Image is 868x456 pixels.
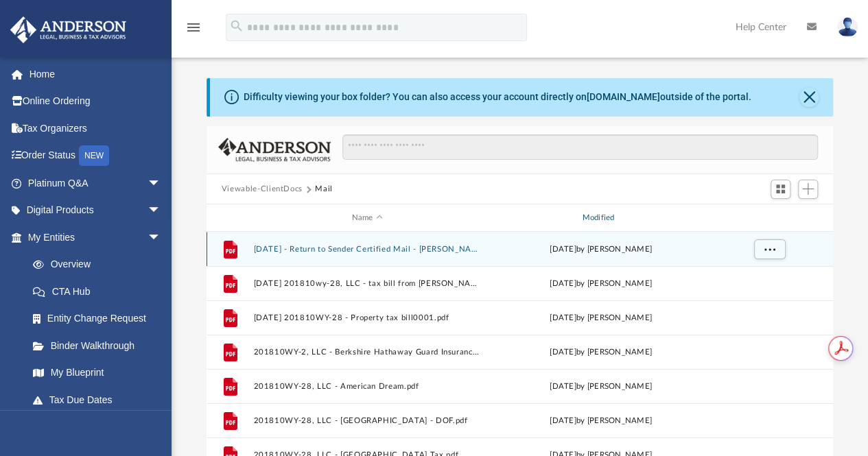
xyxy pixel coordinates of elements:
a: Online Ordering [10,88,182,115]
div: Modified [486,212,714,224]
a: CTA Hub [19,278,182,305]
button: 201810WY-28, LLC - American Dream.pdf [253,382,481,391]
a: Digital Productsarrow_drop_down [10,197,182,224]
span: arrow_drop_down [148,169,175,197]
input: Search files and folders [342,134,818,160]
button: More options [753,239,785,260]
div: [DATE] by [PERSON_NAME] [487,415,715,427]
a: Tax Organizers [10,115,182,142]
img: Anderson Advisors Platinum Portal [6,16,130,43]
button: Mail [315,183,333,195]
div: NEW [79,145,109,166]
div: [DATE] by [PERSON_NAME] [487,278,715,290]
span: arrow_drop_down [148,224,175,252]
button: Add [798,180,819,199]
div: [DATE] by [PERSON_NAME] [487,312,715,324]
a: Overview [19,251,182,278]
a: Order StatusNEW [10,142,182,170]
button: [DATE] - Return to Sender Certified Mail - [PERSON_NAME] - 201810WY-28 LLC 0001.pdf [253,245,481,254]
span: arrow_drop_down [148,197,175,225]
button: Switch to Grid View [771,180,791,199]
div: id [213,212,247,224]
button: 201810WY-2, LLC - Berkshire Hathaway Guard Insurance Company - Amended Policy.pdf [253,348,481,357]
a: My Blueprint [19,359,175,387]
div: Difficulty viewing your box folder? You can also access your account directly on outside of the p... [244,90,751,104]
a: My Entitiesarrow_drop_down [10,224,182,251]
a: Tax Due Dates [19,386,182,413]
button: Close [799,88,819,107]
button: 201810WY-28, LLC - [GEOGRAPHIC_DATA] - DOF.pdf [253,416,481,425]
div: id [720,212,817,224]
a: menu [185,26,202,36]
a: Platinum Q&Aarrow_drop_down [10,169,182,197]
a: Binder Walkthrough [19,332,182,359]
button: [DATE] 201810wy-28, LLC - tax bill from [PERSON_NAME][GEOGRAPHIC_DATA] dist0001.pdf [253,279,481,288]
a: Entity Change Request [19,305,182,333]
div: [DATE] by [PERSON_NAME] [487,243,715,256]
div: [DATE] by [PERSON_NAME] [487,381,715,393]
div: Name [253,212,480,224]
i: search [229,19,244,34]
i: menu [185,19,202,36]
button: Viewable-ClientDocs [222,183,303,195]
img: User Pic [837,17,858,37]
div: [DATE] by [PERSON_NAME] [487,346,715,359]
a: Home [10,60,182,88]
button: [DATE] 201810WY-28 - Property tax bill0001.pdf [253,313,481,322]
a: [DOMAIN_NAME] [587,91,660,102]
